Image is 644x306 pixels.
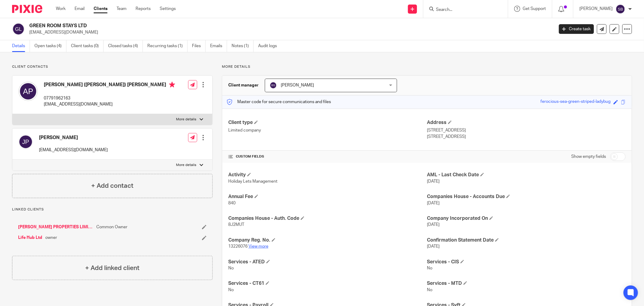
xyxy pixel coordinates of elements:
span: 8J2MUT [228,223,244,227]
h4: Company Incorporated On [427,215,626,222]
input: Search [435,7,490,13]
a: Recurring tasks (1) [147,40,187,52]
h4: [PERSON_NAME] ([PERSON_NAME]) [PERSON_NAME] [44,82,175,89]
a: Client tasks (0) [71,40,104,52]
a: Life Hub Ltd [18,235,42,241]
a: Files [192,40,206,52]
p: Master code for secure communications and files [227,99,331,105]
span: [DATE] [427,244,440,249]
span: owner [45,235,57,241]
h4: Companies House - Auth. Code [228,215,427,222]
img: svg%3E [18,135,33,149]
h4: Confirmation Statement Date [427,237,626,243]
span: Common Owner [96,224,127,230]
span: No [427,288,432,292]
a: Emails [210,40,227,52]
a: Work [56,6,66,12]
h4: CUSTOM FIELDS [228,154,427,159]
p: More details [176,163,197,168]
a: [PERSON_NAME] PROPERTIES LIMITED [18,224,93,230]
img: Pixie [12,5,42,13]
a: Audit logs [258,40,281,52]
span: No [228,266,234,270]
span: [PERSON_NAME] [281,83,314,87]
h4: AML - Last Check Date [427,172,626,178]
a: Settings [160,6,176,12]
p: [EMAIL_ADDRESS][DOMAIN_NAME] [29,29,550,35]
a: Closed tasks (4) [108,40,143,52]
img: svg%3E [616,4,625,14]
p: 07791962163 [44,95,175,101]
h4: Companies House - Accounts Due [427,194,626,200]
i: Primary [169,82,175,88]
p: Client contacts [12,64,213,69]
a: Notes (1) [232,40,254,52]
span: Get Support [523,7,546,11]
h4: Address [427,119,626,126]
a: Reports [136,6,151,12]
span: No [427,266,432,270]
h4: + Add linked client [85,263,139,273]
a: View more [248,244,268,249]
p: More details [222,64,632,69]
a: Details [12,40,30,52]
a: Create task [559,24,594,34]
span: [DATE] [427,223,440,227]
span: 13226076 [228,244,248,249]
p: Limited company [228,127,427,133]
img: svg%3E [12,23,25,35]
img: svg%3E [18,82,38,101]
a: Open tasks (4) [34,40,66,52]
h4: Services - CT61 [228,280,427,287]
span: [DATE] [427,179,440,184]
label: Show empty fields [571,154,606,160]
div: ferocious-sea-green-striped-ladybug [540,99,610,106]
p: [STREET_ADDRESS] [427,134,626,140]
h4: Annual Fee [228,194,427,200]
p: [EMAIL_ADDRESS][DOMAIN_NAME] [39,147,108,153]
h4: [PERSON_NAME] [39,135,108,141]
p: Linked clients [12,207,213,212]
h4: Services - CIS [427,259,626,265]
h4: Client type [228,119,427,126]
p: More details [176,117,197,122]
a: Email [75,6,85,12]
a: Clients [94,6,107,12]
span: [DATE] [427,201,440,205]
img: svg%3E [270,82,277,89]
h4: Activity [228,172,427,178]
span: Holiday Lets Management [228,179,277,184]
h2: GREEN ROOM STAYS LTD [29,23,446,29]
h3: Client manager [228,82,259,88]
span: No [228,288,234,292]
a: Team [117,6,127,12]
p: [STREET_ADDRESS] [427,127,626,133]
h4: Services - ATED [228,259,427,265]
p: [PERSON_NAME] [579,6,613,12]
p: [EMAIL_ADDRESS][DOMAIN_NAME] [44,101,175,107]
h4: + Add contact [91,181,133,190]
span: 840 [228,201,235,205]
h4: Company Reg. No. [228,237,427,243]
h4: Services - MTD [427,280,626,287]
